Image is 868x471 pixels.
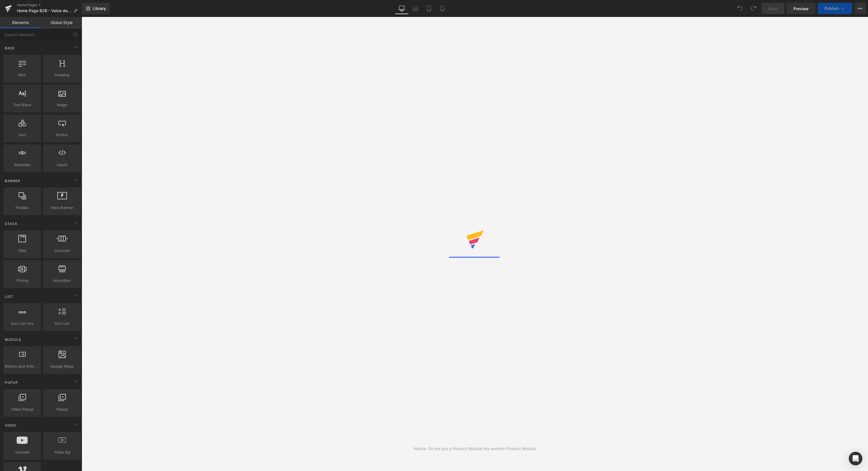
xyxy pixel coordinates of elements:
[5,320,39,326] span: Icon List Hoz
[5,406,39,412] span: Video Popup
[422,3,436,14] a: Tablet
[4,221,18,226] span: Stack
[5,449,39,455] span: Youtube
[45,132,79,138] span: Button
[824,6,839,11] span: Publish
[5,162,39,168] span: Separator
[45,72,79,78] span: Heading
[5,248,39,254] span: Tabs
[793,6,809,12] span: Preview
[5,278,39,284] span: Pricing
[45,205,79,211] span: Hero Banner
[5,132,39,138] span: Icon
[436,3,449,14] a: Mobile
[768,6,778,12] span: Save
[4,423,17,428] span: Video
[5,72,39,78] span: Row
[787,3,815,14] a: Preview
[395,3,409,14] a: Desktop
[17,3,82,7] a: Home Pages
[82,3,110,14] a: New Library
[45,363,79,369] span: Google Maps
[414,446,536,452] div: Notice: Do not put a Product Module into another Product Module
[4,45,15,51] span: Base
[45,102,79,108] span: Image
[45,248,79,254] span: Carousel
[45,278,79,284] span: Accordion
[45,320,79,326] span: Icon List
[17,8,71,13] span: Home Page B2B - Valse des Fleurs - [DATE]
[41,17,82,28] a: Global Style
[4,337,22,342] span: Module
[5,363,39,369] span: Before and After Images
[734,3,746,14] button: Undo
[849,452,862,465] div: Open Intercom Messenger
[4,294,14,299] span: List
[818,3,852,14] button: Publish
[45,406,79,412] span: Popup
[45,162,79,168] span: Liquid
[748,3,759,14] button: Redo
[93,6,106,11] span: Library
[409,3,422,14] a: Laptop
[854,3,866,14] button: More
[4,178,21,184] span: Banner
[5,205,39,211] span: Parallax
[4,380,19,385] span: Popup
[5,102,39,108] span: Text Block
[45,449,79,455] span: Video Bg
